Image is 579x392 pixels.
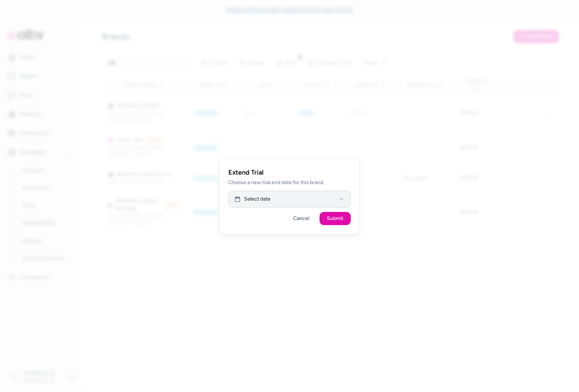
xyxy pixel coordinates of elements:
h2: Extend Trial [228,167,351,178]
button: Submit [320,212,351,225]
button: Cancel [286,212,317,225]
button: Select date [228,191,351,208]
p: Choose a new trial end date for this brand. [228,179,351,186]
span: Select date [244,195,270,203]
